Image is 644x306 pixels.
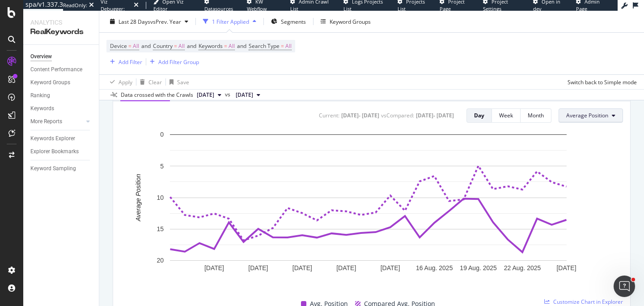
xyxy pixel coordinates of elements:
[204,264,224,272] text: [DATE]
[178,40,185,52] span: All
[416,264,453,272] text: 16 Aug. 2025
[30,65,82,74] div: Content Performance
[187,42,196,50] span: and
[157,194,164,201] text: 10
[121,91,193,99] div: Data crossed with the Crawls
[119,78,132,86] div: Apply
[212,17,249,25] div: 1 Filter Applied
[528,112,544,119] div: Month
[474,112,484,119] div: Day
[30,104,93,113] a: Keywords
[166,75,189,89] button: Save
[110,42,127,50] span: Device
[63,2,87,9] div: ReadOnly:
[281,17,306,25] span: Segments
[128,42,131,50] span: =
[150,17,181,25] span: vs Prev. Year
[521,108,551,123] button: Month
[225,91,232,99] span: vs
[249,42,280,50] span: Search Type
[330,17,371,25] div: Keyword Groups
[160,131,164,138] text: 0
[119,58,142,65] div: Add Filter
[236,91,253,99] span: 2024 Aug. 26th
[30,27,92,37] div: RealKeywords
[556,264,576,272] text: [DATE]
[30,147,93,156] a: Explorer Bookmarks
[30,164,93,173] a: Keyword Sampling
[141,42,151,50] span: and
[30,147,79,156] div: Explorer Bookmarks
[224,42,227,50] span: =
[292,264,312,272] text: [DATE]
[30,78,93,87] a: Keyword Groups
[153,42,173,50] span: Country
[281,42,284,50] span: =
[267,14,309,29] button: Segments
[106,14,192,29] button: Last 28 DaysvsPrev. Year
[504,264,541,272] text: 22 Aug. 2025
[177,78,189,86] div: Save
[544,298,623,306] a: Customize Chart in Explorer
[460,264,497,272] text: 19 Aug. 2025
[614,276,635,297] iframe: Intercom live chat
[197,91,214,99] span: 2025 Aug. 25th
[30,52,93,61] a: Overview
[30,65,93,74] a: Content Performance
[341,112,379,119] div: [DATE] - [DATE]
[136,75,162,89] button: Clear
[133,40,139,52] span: All
[30,134,93,143] a: Keywords Explorer
[30,91,50,100] div: Ranking
[553,298,623,306] span: Customize Chart in Explorer
[564,75,637,89] button: Switch back to Simple mode
[229,40,235,52] span: All
[30,18,92,27] div: Analytics
[199,14,260,29] button: 1 Filter Applied
[30,164,76,173] div: Keyword Sampling
[30,134,75,143] div: Keywords Explorer
[30,104,54,113] div: Keywords
[199,42,223,50] span: Keywords
[559,108,623,123] button: Average Position
[285,40,292,52] span: All
[336,264,356,272] text: [DATE]
[566,112,608,119] span: Average Position
[237,42,246,50] span: and
[146,56,199,67] button: Add Filter Group
[499,112,513,119] div: Week
[157,225,164,233] text: 15
[317,14,374,29] button: Keyword Groups
[466,108,492,123] button: Day
[381,264,400,272] text: [DATE]
[30,117,62,126] div: More Reports
[319,112,339,119] div: Current:
[193,90,225,100] button: [DATE]
[30,117,84,126] a: More Reports
[568,78,637,86] div: Switch back to Simple mode
[248,264,268,272] text: [DATE]
[120,130,616,288] svg: A chart.
[160,162,164,169] text: 5
[157,257,164,264] text: 20
[174,42,177,50] span: =
[204,5,233,12] span: Datasources
[158,58,199,65] div: Add Filter Group
[30,52,52,61] div: Overview
[381,112,414,119] div: vs Compared :
[106,75,132,89] button: Apply
[492,108,521,123] button: Week
[119,17,150,25] span: Last 28 Days
[30,91,93,100] a: Ranking
[416,112,454,119] div: [DATE] - [DATE]
[106,56,142,67] button: Add Filter
[148,78,162,86] div: Clear
[30,78,70,87] div: Keyword Groups
[232,90,264,100] button: [DATE]
[135,174,142,222] text: Average Position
